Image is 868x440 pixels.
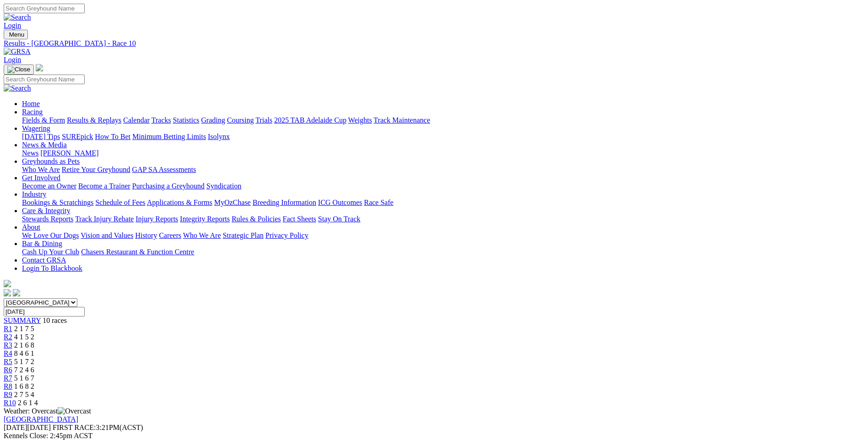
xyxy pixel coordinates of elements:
span: [DATE] [4,424,51,431]
a: Become a Trainer [78,182,130,190]
a: [DATE] Tips [22,133,60,140]
div: Greyhounds as Pets [22,166,864,174]
a: Login To Blackbook [22,264,82,272]
div: Care & Integrity [22,215,864,223]
span: 5 1 6 7 [14,374,34,382]
a: Track Injury Rebate [75,215,134,223]
span: 2 7 5 4 [14,391,34,398]
a: R8 [4,382,12,390]
a: Cash Up Your Club [22,248,79,256]
span: 8 4 6 1 [14,349,34,357]
a: We Love Our Dogs [22,231,79,239]
span: R9 [4,391,12,398]
button: Toggle navigation [4,64,34,75]
a: News & Media [22,141,67,149]
a: Fields & Form [22,116,65,124]
a: Results - [GEOGRAPHIC_DATA] - Race 10 [4,39,864,48]
a: History [135,231,157,239]
a: Syndication [206,182,241,190]
a: Chasers Restaurant & Function Centre [81,248,194,256]
div: Get Involved [22,182,864,190]
span: 4 1 5 2 [14,333,34,341]
img: logo-grsa-white.png [4,280,11,287]
a: Racing [22,108,43,116]
span: Weather: Overcast [4,407,91,415]
div: News & Media [22,149,864,157]
a: Race Safe [364,199,393,206]
a: Coursing [227,116,254,124]
a: Login [4,21,21,29]
a: Isolynx [208,133,230,140]
a: Calendar [123,116,150,124]
a: Contact GRSA [22,256,66,264]
a: Applications & Forms [147,199,212,206]
a: Grading [201,116,225,124]
a: Industry [22,190,46,198]
a: Statistics [173,116,199,124]
a: GAP SA Assessments [132,166,196,173]
a: SUREpick [62,133,93,140]
a: Greyhounds as Pets [22,157,80,165]
a: Become an Owner [22,182,76,190]
span: [DATE] [4,424,27,431]
img: twitter.svg [13,289,20,296]
a: Who We Are [183,231,221,239]
span: 2 1 6 8 [14,341,34,349]
div: About [22,231,864,240]
a: Strategic Plan [223,231,264,239]
a: Integrity Reports [180,215,230,223]
a: Privacy Policy [265,231,308,239]
input: Search [4,4,85,13]
input: Select date [4,307,85,317]
a: How To Bet [95,133,131,140]
div: Racing [22,116,864,124]
span: 2 1 7 5 [14,325,34,333]
a: News [22,149,38,157]
a: Weights [348,116,372,124]
img: Search [4,13,31,21]
a: Login [4,56,21,64]
a: Stewards Reports [22,215,73,223]
a: R4 [4,349,12,357]
input: Search [4,75,85,84]
span: R10 [4,399,16,407]
a: SUMMARY [4,317,41,324]
div: Kennels Close: 2:45pm ACST [4,432,864,440]
img: Search [4,84,31,92]
a: Results & Replays [67,116,121,124]
a: R5 [4,358,12,365]
a: Trials [255,116,272,124]
a: Breeding Information [253,199,316,206]
span: R3 [4,341,12,349]
a: Who We Are [22,166,60,173]
a: MyOzChase [214,199,251,206]
a: R6 [4,366,12,374]
a: R7 [4,374,12,382]
a: Bookings & Scratchings [22,199,93,206]
span: 10 races [43,317,67,324]
img: logo-grsa-white.png [36,64,43,71]
a: Vision and Values [81,231,133,239]
a: Retire Your Greyhound [62,166,130,173]
a: R2 [4,333,12,341]
a: R1 [4,325,12,333]
span: 7 2 4 6 [14,366,34,374]
a: Wagering [22,124,50,132]
span: FIRST RACE: [53,424,96,431]
img: facebook.svg [4,289,11,296]
a: Get Involved [22,174,60,182]
a: Bar & Dining [22,240,62,247]
a: Tracks [151,116,171,124]
span: 3:21PM(ACST) [53,424,143,431]
a: Careers [159,231,181,239]
div: Wagering [22,133,864,141]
